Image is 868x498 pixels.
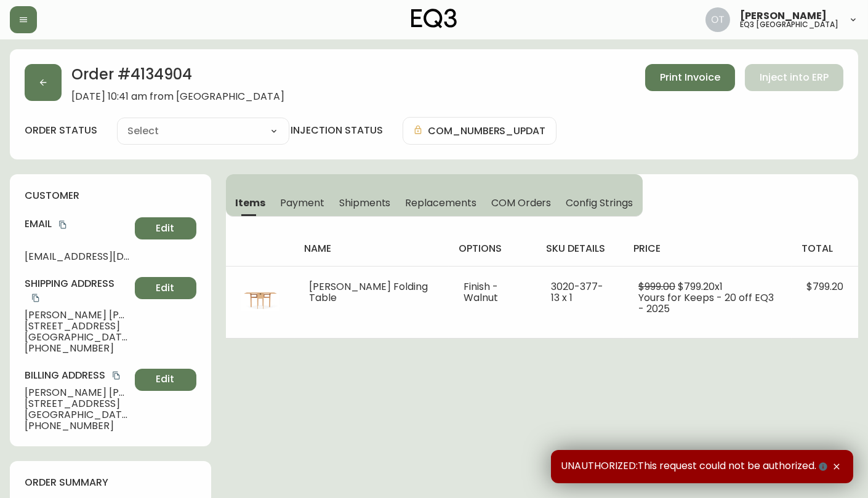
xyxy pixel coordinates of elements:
span: $799.20 x 1 [678,279,723,294]
span: Payment [280,196,324,209]
button: Edit [135,277,196,299]
h4: Email [25,217,130,231]
h4: Shipping Address [25,277,130,305]
button: Print Invoice [645,64,735,91]
span: Print Invoice [660,71,720,84]
span: [PHONE_NUMBER] [25,420,130,432]
h4: sku details [546,242,614,255]
span: UNAUTHORIZED:This request could not be authorized. [561,460,830,473]
span: [STREET_ADDRESS] [25,398,130,409]
h4: price [633,242,782,255]
h4: injection status [291,124,383,137]
span: [EMAIL_ADDRESS][DOMAIN_NAME] [25,251,130,262]
span: [STREET_ADDRESS] [25,321,130,332]
h4: customer [25,189,196,203]
span: Edit [156,281,175,295]
span: Edit [156,222,175,235]
span: $799.20 [806,279,843,294]
span: [PERSON_NAME] [PERSON_NAME] [25,387,130,398]
span: [PERSON_NAME] [740,11,827,21]
button: copy [30,292,42,304]
span: [PERSON_NAME] [PERSON_NAME] [25,310,130,321]
span: [PHONE_NUMBER] [25,343,130,354]
span: [GEOGRAPHIC_DATA] , AB , T2E 0L8 , CA [25,409,130,420]
li: Finish - Walnut [464,281,521,303]
span: COM Orders [491,196,552,209]
h4: order summary [25,476,196,489]
span: Shipments [339,196,391,209]
img: 3020-377-MC-400-1-clfblivdw0fbu0150pg7ltrss.jpg [241,281,280,321]
button: copy [110,369,123,382]
span: Edit [156,372,175,386]
h4: Billing Address [25,369,130,382]
span: Replacements [405,196,476,209]
label: order status [25,124,97,137]
button: Edit [135,369,196,391]
h4: total [802,242,848,255]
span: [DATE] 10:41 am from [GEOGRAPHIC_DATA] [71,91,284,102]
h4: options [459,242,526,255]
span: Config Strings [566,196,632,209]
img: logo [411,9,457,28]
button: Edit [135,217,196,239]
span: Yours for Keeps - 20 off EQ3 - 2025 [638,291,774,316]
button: copy [57,219,69,231]
span: [GEOGRAPHIC_DATA] , AB , T2E 9c4 , CA [25,332,130,343]
span: Items [236,196,266,209]
span: $999.00 [638,279,675,294]
span: [PERSON_NAME] Folding Table [310,279,428,305]
h4: name [305,242,440,255]
h5: eq3 [GEOGRAPHIC_DATA] [740,21,838,28]
img: 5d4d18d254ded55077432b49c4cb2919 [705,7,730,32]
h2: Order # 4134904 [71,64,284,91]
span: 3020-377-13 x 1 [551,279,603,305]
